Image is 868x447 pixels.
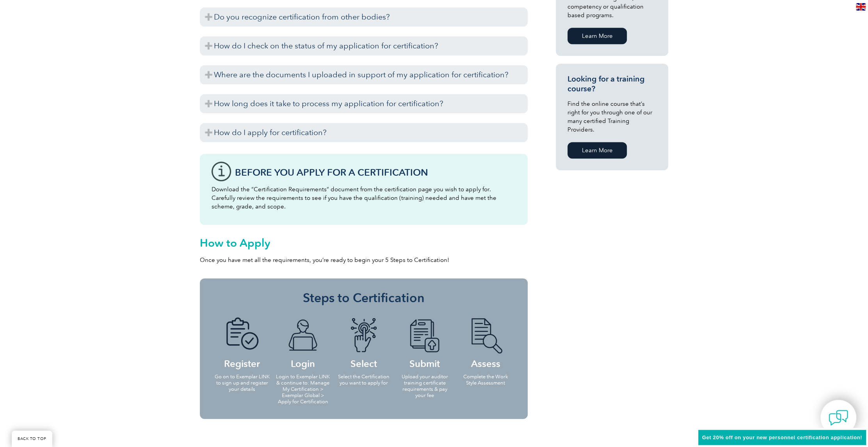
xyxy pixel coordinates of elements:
h3: Do you recognize certification from other bodies? [200,7,528,27]
h4: Submit [397,317,453,368]
h4: Assess [457,317,514,368]
h3: Steps to Certification [212,290,516,306]
p: Download the “Certification Requirements” document from the certification page you wish to apply ... [212,185,516,211]
h4: Login [275,317,331,368]
img: icon-blue-doc-search.png [464,317,507,353]
h4: Register [214,317,270,368]
h3: Where are the documents I uploaded in support of my application for certification? [200,65,528,84]
p: Complete the Work Style Assessment [457,374,514,386]
img: contact-chat.png [829,408,848,427]
img: icon-blue-doc-arrow.png [403,317,446,353]
a: Learn More [567,28,627,44]
h2: How to Apply [200,237,528,249]
p: Upload your auditor training certificate requirements & pay your fee [397,374,453,399]
h3: How do I check on the status of my application for certification? [200,36,528,55]
a: BACK TO TOP [12,431,52,447]
img: icon-blue-finger-button.png [342,317,385,353]
h3: Before You Apply For a Certification [235,167,516,177]
h3: How long does it take to process my application for certification? [200,94,528,113]
h3: Looking for a training course? [567,74,656,94]
h3: How do I apply for certification? [200,123,528,142]
img: icon-blue-doc-tick.png [221,317,263,353]
a: Learn More [567,142,627,158]
p: Login to Exemplar LINK & continue to: Manage My Certification > Exemplar Global > Apply for Certi... [275,374,331,405]
img: en [856,3,866,11]
p: Select the Certification you want to apply for [336,374,392,386]
p: Once you have met all the requirements, you’re ready to begin your 5 Steps to Certification! [200,256,528,264]
h4: Select [336,317,392,368]
img: icon-blue-laptop-male.png [281,317,324,353]
p: Go on to Exemplar LINK to sign up and register your details [214,374,270,392]
span: Get 20% off on your new personnel certification application! [702,435,862,440]
p: Find the online course that’s right for you through one of our many certified Training Providers. [567,100,656,134]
